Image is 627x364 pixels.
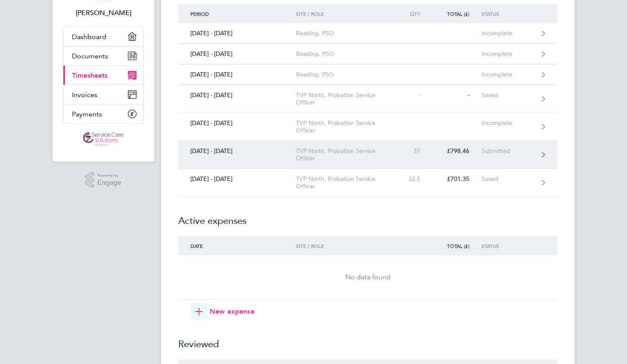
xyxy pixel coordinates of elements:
[63,104,143,123] a: Payments
[190,10,209,17] span: Period
[481,71,534,78] div: Incomplete
[178,85,557,113] a: [DATE] - [DATE]TVP North, Probation Service Officer--Saved
[432,175,481,183] div: £701.35
[481,147,534,155] div: Submitted
[72,110,102,118] span: Payments
[394,92,432,99] div: -
[178,64,557,85] a: [DATE] - [DATE]Reading, PSOIncomplete
[481,119,534,127] div: Incomplete
[178,30,296,37] div: [DATE] - [DATE]
[296,119,394,134] div: TVP North, Probation Service Officer
[178,141,557,169] a: [DATE] - [DATE]TVP North, Probation Service Officer37£798.46Submitted
[296,30,394,37] div: Reading, PSO
[432,11,481,17] div: Total (£)
[481,30,534,37] div: Incomplete
[296,243,394,249] div: Site / Role
[63,132,144,146] a: Go to home page
[97,179,121,187] span: Engage
[178,197,557,236] h2: Active expenses
[63,66,143,85] a: Timesheets
[432,92,481,99] div: -
[432,147,481,155] div: £798.46
[481,50,534,58] div: Incomplete
[481,175,534,183] div: Saved
[190,303,255,320] button: New expense
[72,71,108,80] span: Timesheets
[178,50,296,58] div: [DATE] - [DATE]
[296,147,394,162] div: TVP North, Probation Service Officer
[178,147,296,155] div: [DATE] - [DATE]
[178,175,296,183] div: [DATE] - [DATE]
[394,147,432,155] div: 37
[85,172,122,188] a: Powered byEngage
[63,27,143,46] a: Dashboard
[178,119,296,127] div: [DATE] - [DATE]
[72,91,97,99] span: Invoices
[178,92,296,99] div: [DATE] - [DATE]
[72,33,106,41] span: Dashboard
[83,132,124,146] img: servicecare-logo-retina.png
[481,11,534,17] div: Status
[97,172,121,179] span: Powered by
[296,50,394,58] div: Reading, PSO
[394,175,432,183] div: 32.5
[178,243,296,249] div: Date
[296,71,394,78] div: Reading, PSO
[178,23,557,44] a: [DATE] - [DATE]Reading, PSOIncomplete
[296,92,394,106] div: TVP North, Probation Service Officer
[296,175,394,190] div: TVP North, Probation Service Officer
[63,85,143,104] a: Invoices
[72,52,108,60] span: Documents
[481,92,534,99] div: Saved
[178,44,557,64] a: [DATE] - [DATE]Reading, PSOIncomplete
[178,169,557,197] a: [DATE] - [DATE]TVP North, Probation Service Officer32.5£701.35Saved
[296,11,394,17] div: Site / Role
[63,8,144,18] span: Stephanie Little
[178,320,557,360] h2: Reviewed
[178,113,557,141] a: [DATE] - [DATE]TVP North, Probation Service OfficerIncomplete
[63,46,143,65] a: Documents
[178,272,557,282] div: No data found
[210,306,255,317] span: New expense
[481,243,534,249] div: Status
[394,11,432,17] div: Qty
[432,243,481,249] div: Total (£)
[178,71,296,78] div: [DATE] - [DATE]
